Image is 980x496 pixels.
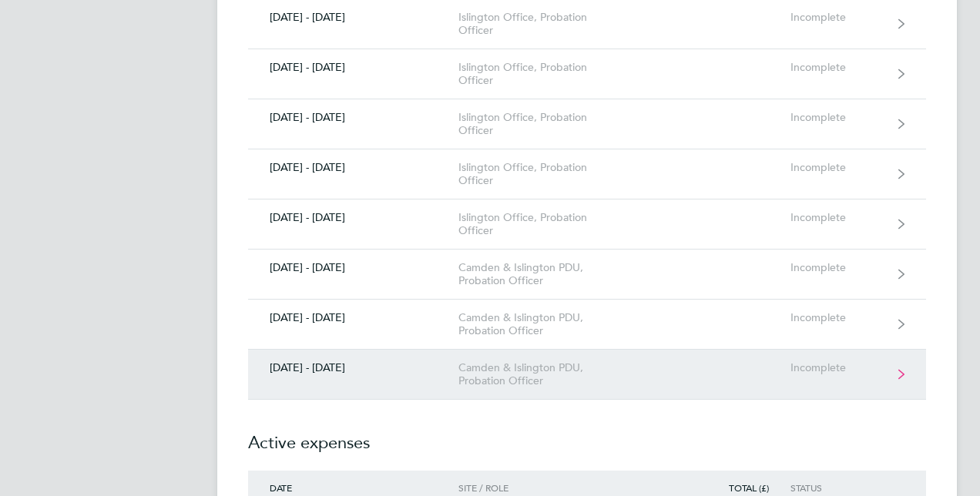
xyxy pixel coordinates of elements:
div: Incomplete [790,111,885,124]
div: Incomplete [790,261,885,274]
div: [DATE] - [DATE] [248,261,458,274]
div: Total (£) [703,482,790,493]
div: Islington Office, Probation Officer [458,111,635,137]
a: [DATE] - [DATE]Camden & Islington PDU, Probation OfficerIncomplete [248,250,926,300]
div: Site / Role [458,482,635,493]
div: Incomplete [790,161,885,174]
a: [DATE] - [DATE]Islington Office, Probation OfficerIncomplete [248,99,926,149]
div: Incomplete [790,361,885,374]
div: Incomplete [790,11,885,24]
div: Camden & Islington PDU, Probation Officer [458,261,635,287]
div: [DATE] - [DATE] [248,211,458,224]
div: Islington Office, Probation Officer [458,11,635,37]
div: Islington Office, Probation Officer [458,161,635,187]
div: Islington Office, Probation Officer [458,211,635,237]
div: Camden & Islington PDU, Probation Officer [458,361,635,387]
div: Camden & Islington PDU, Probation Officer [458,311,635,337]
div: Incomplete [790,61,885,74]
div: Incomplete [790,211,885,224]
a: [DATE] - [DATE]Camden & Islington PDU, Probation OfficerIncomplete [248,350,926,400]
div: [DATE] - [DATE] [248,311,458,324]
a: [DATE] - [DATE]Camden & Islington PDU, Probation OfficerIncomplete [248,300,926,350]
div: [DATE] - [DATE] [248,161,458,174]
a: [DATE] - [DATE]Islington Office, Probation OfficerIncomplete [248,199,926,250]
div: Date [248,482,458,493]
h2: Active expenses [248,400,926,471]
div: Islington Office, Probation Officer [458,61,635,87]
div: Incomplete [790,311,885,324]
div: [DATE] - [DATE] [248,11,458,24]
div: [DATE] - [DATE] [248,361,458,374]
div: Status [790,482,885,493]
a: [DATE] - [DATE]Islington Office, Probation OfficerIncomplete [248,149,926,199]
a: [DATE] - [DATE]Islington Office, Probation OfficerIncomplete [248,49,926,99]
div: [DATE] - [DATE] [248,111,458,124]
div: [DATE] - [DATE] [248,61,458,74]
